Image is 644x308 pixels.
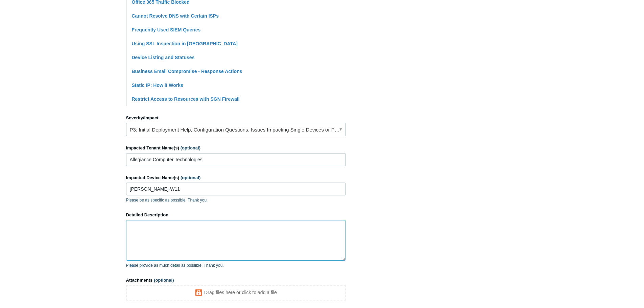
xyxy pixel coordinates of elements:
[126,174,346,181] label: Impacted Device Name(s)
[126,115,346,121] label: Severity/Impact
[181,175,200,180] span: (optional)
[132,13,219,19] a: Cannot Resolve DNS with Certain ISPs
[154,278,174,283] span: (optional)
[126,197,346,203] p: Please be as specific as possible. Thank you.
[132,82,183,88] a: Static IP: How it Works
[132,27,201,32] a: Frequently Used SIEM Queries
[132,69,242,74] a: Business Email Compromise - Response Actions
[181,145,200,150] span: (optional)
[132,55,195,60] a: Device Listing and Statuses
[126,212,346,218] label: Detailed Description
[132,96,240,102] a: Restrict Access to Resources with SGN Firewall
[126,277,346,284] label: Attachments
[126,123,346,136] a: P3: Initial Deployment Help, Configuration Questions, Issues Impacting Single Devices or Past Out...
[126,262,346,268] p: Please provide as much detail as possible. Thank you.
[126,145,346,151] label: Impacted Tenant Name(s)
[132,41,238,46] a: Using SSL Inspection in [GEOGRAPHIC_DATA]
